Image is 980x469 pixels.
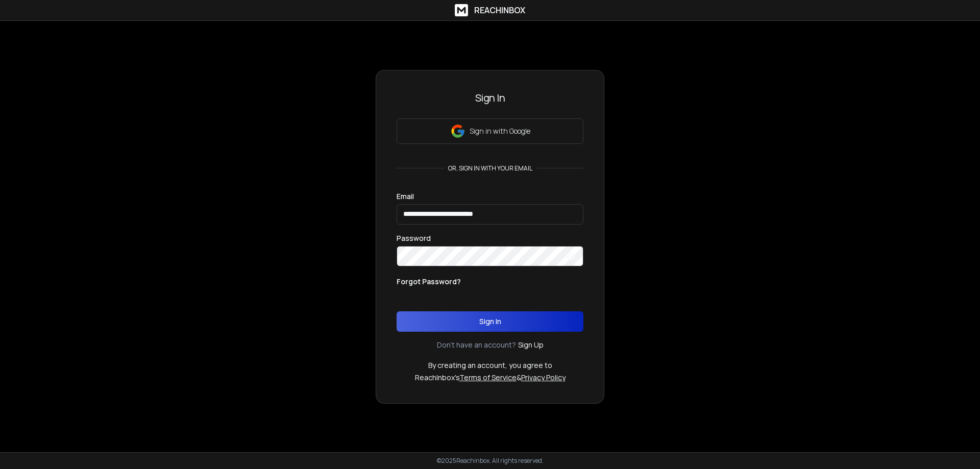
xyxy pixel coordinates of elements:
a: Privacy Policy [521,373,566,382]
p: or, sign in with your email [444,164,536,172]
h3: Sign In [397,91,583,105]
a: ReachInbox [455,4,525,16]
label: Password [397,235,431,242]
p: Don't have an account? [437,340,516,350]
p: By creating an account, you agree to [428,360,552,371]
p: Forgot Password? [397,277,461,287]
a: Sign Up [518,340,544,350]
p: Sign in with Google [470,126,530,136]
p: © 2025 Reachinbox. All rights reserved. [437,457,544,465]
a: Terms of Service [459,373,517,382]
label: Email [397,193,414,200]
button: Sign In [397,311,583,332]
p: ReachInbox's & [415,373,566,383]
h1: ReachInbox [474,4,525,16]
button: Sign in with Google [397,118,583,144]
